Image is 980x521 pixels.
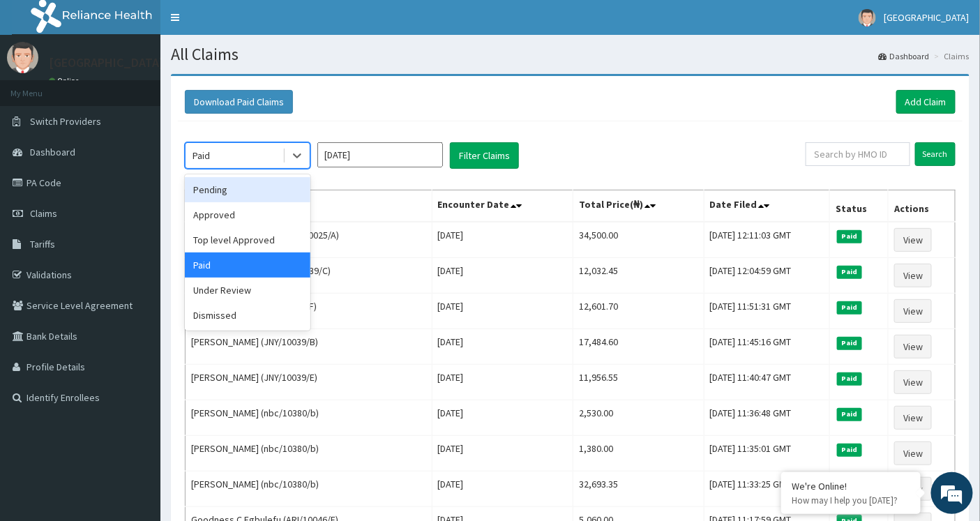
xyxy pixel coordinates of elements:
[432,258,573,294] td: [DATE]
[896,90,956,114] a: Add Claim
[859,9,876,27] img: User Image
[894,335,932,358] a: View
[837,301,862,314] span: Paid
[573,190,704,222] th: Total Price(₦)
[432,471,573,507] td: [DATE]
[185,202,310,227] div: Approved
[878,50,930,62] a: Dashboard
[894,264,932,287] a: View
[30,238,55,250] span: Tariffs
[704,294,830,329] td: [DATE] 11:51:31 GMT
[30,207,57,220] span: Claims
[837,444,862,456] span: Paid
[889,190,956,222] th: Actions
[432,400,573,436] td: [DATE]
[837,408,862,421] span: Paid
[30,146,75,158] span: Dashboard
[26,70,56,105] img: d_794563401_company_1708531726252_794563401
[573,222,704,258] td: 34,500.00
[915,142,956,166] input: Search
[837,372,862,385] span: Paid
[7,361,266,410] textarea: Type your message and hit 'Enter'
[704,329,830,365] td: [DATE] 11:45:16 GMT
[704,400,830,436] td: [DATE] 11:36:48 GMT
[193,149,210,163] div: Paid
[185,252,310,278] div: Paid
[186,471,432,507] td: [PERSON_NAME] (nbc/10380/b)
[7,42,38,73] img: User Image
[894,441,932,465] a: View
[186,436,432,471] td: [PERSON_NAME] (nbc/10380/b)
[432,365,573,400] td: [DATE]
[704,222,830,258] td: [DATE] 12:11:03 GMT
[704,258,830,294] td: [DATE] 12:04:59 GMT
[894,299,932,323] a: View
[81,166,193,307] span: We're online!
[185,278,310,303] div: Under Review
[573,329,704,365] td: 17,484.60
[931,50,970,62] li: Claims
[806,142,910,166] input: Search by HMO ID
[186,400,432,436] td: [PERSON_NAME] (nbc/10380/b)
[573,365,704,400] td: 11,956.55
[894,406,932,430] a: View
[186,365,432,400] td: [PERSON_NAME] (JNY/10039/E)
[573,400,704,436] td: 2,530.00
[573,258,704,294] td: 12,032.45
[573,471,704,507] td: 32,693.35
[186,329,432,365] td: [PERSON_NAME] (JNY/10039/B)
[317,142,443,167] input: Select Month and Year
[432,222,573,258] td: [DATE]
[49,76,82,86] a: Online
[884,11,970,24] span: [GEOGRAPHIC_DATA]
[704,190,830,222] th: Date Filed
[837,230,862,243] span: Paid
[837,266,862,278] span: Paid
[894,370,932,394] a: View
[49,56,164,69] p: [GEOGRAPHIC_DATA]
[837,337,862,349] span: Paid
[432,294,573,329] td: [DATE]
[432,436,573,471] td: [DATE]
[704,471,830,507] td: [DATE] 11:33:25 GMT
[432,190,573,222] th: Encounter Date
[185,303,310,328] div: Dismissed
[704,365,830,400] td: [DATE] 11:40:47 GMT
[185,227,310,252] div: Top level Approved
[704,436,830,471] td: [DATE] 11:35:01 GMT
[573,436,704,471] td: 1,380.00
[450,142,519,169] button: Filter Claims
[432,329,573,365] td: [DATE]
[894,228,932,252] a: View
[73,78,234,96] div: Chat with us now
[792,480,910,492] div: We're Online!
[830,190,889,222] th: Status
[30,115,101,128] span: Switch Providers
[171,45,970,63] h1: All Claims
[573,294,704,329] td: 12,601.70
[185,177,310,202] div: Pending
[792,494,910,506] p: How may I help you today?
[185,90,293,114] button: Download Paid Claims
[229,7,262,40] div: Minimize live chat window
